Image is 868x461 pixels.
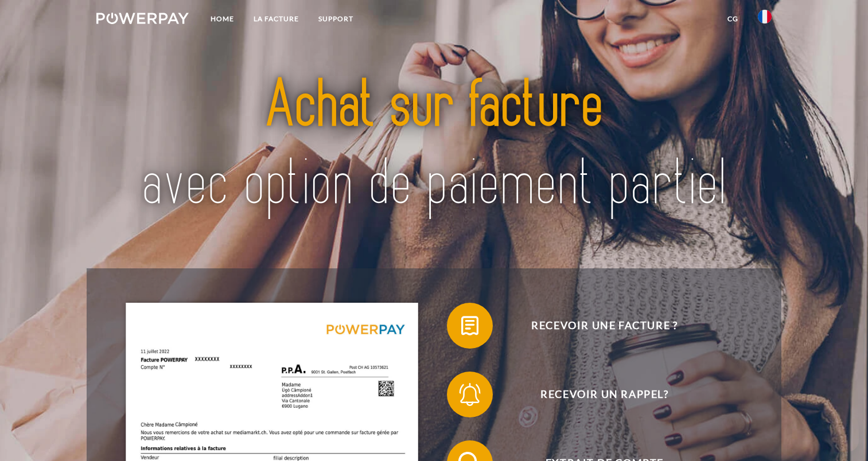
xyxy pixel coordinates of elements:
img: fr [758,10,772,24]
span: Recevoir une facture ? [464,303,745,349]
span: Recevoir un rappel? [464,372,745,417]
a: Home [201,9,244,29]
img: qb_bell.svg [456,380,484,409]
button: Recevoir une facture ? [447,303,745,349]
img: logo-powerpay-white.svg [96,13,189,24]
a: Support [309,9,363,29]
button: Recevoir un rappel? [447,372,745,417]
img: qb_bill.svg [456,311,484,340]
iframe: Bouton de lancement de la fenêtre de messagerie [822,415,859,452]
a: CG [718,9,748,29]
img: title-powerpay_fr.svg [130,46,738,244]
a: LA FACTURE [244,9,309,29]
